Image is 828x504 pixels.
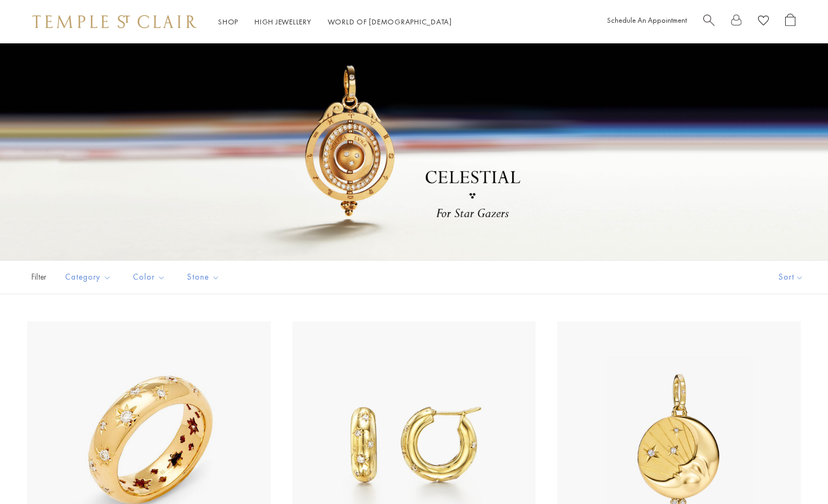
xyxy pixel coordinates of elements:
img: Temple St. Clair [33,15,196,28]
a: Schedule An Appointment [607,15,687,25]
iframe: Gorgias live chat messenger [774,453,817,493]
button: Category [57,265,119,289]
button: Show sort by [754,261,828,294]
a: World of [DEMOGRAPHIC_DATA]World of [DEMOGRAPHIC_DATA] [328,17,452,27]
span: Stone [182,270,228,284]
nav: Main navigation [218,15,452,29]
a: Search [703,14,715,30]
a: Open Shopping Bag [785,14,795,30]
span: Color [128,270,174,284]
a: High JewelleryHigh Jewellery [254,17,311,27]
span: Category [60,270,119,284]
button: Stone [179,265,228,289]
a: ShopShop [218,17,238,27]
a: View Wishlist [758,14,769,30]
button: Color [125,265,174,289]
